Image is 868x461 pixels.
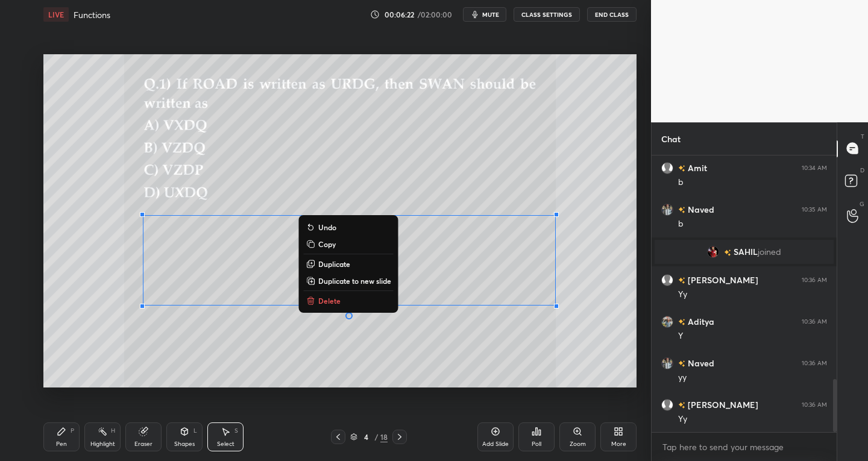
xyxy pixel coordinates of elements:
span: mute [482,10,499,19]
div: 10:36 AM [802,276,827,283]
img: 0cdeea995d7f487f8e115603a09b9cb6.jpg [661,357,673,369]
div: grid [652,155,837,433]
img: no-rating-badge.077c3623.svg [678,277,685,284]
img: no-rating-badge.077c3623.svg [678,402,685,409]
h6: Naved [685,357,714,369]
div: More [611,441,626,447]
button: Duplicate to new slide [304,274,394,288]
p: Chat [652,123,690,155]
span: joined [758,247,781,257]
div: L [193,428,197,434]
div: Yy [678,413,827,425]
div: Add Slide [482,441,509,447]
div: Eraser [134,441,153,447]
div: Y [678,330,827,342]
div: Pen [56,441,67,447]
p: T [861,132,864,141]
div: 10:36 AM [802,318,827,325]
div: H [111,428,115,434]
div: 10:34 AM [802,164,827,171]
button: mute [463,7,506,22]
h4: Functions [74,9,110,20]
h6: [PERSON_NAME] [685,398,758,411]
div: 10:36 AM [802,359,827,366]
img: 0cdeea995d7f487f8e115603a09b9cb6.jpg [661,203,673,215]
h6: Amit [685,162,707,174]
p: Duplicate to new slide [318,276,391,286]
button: Undo [304,220,394,234]
button: CLASS SETTINGS [514,7,580,22]
h6: Naved [685,203,714,216]
img: default.png [661,398,673,410]
div: 4 [360,433,372,441]
div: b [678,218,827,230]
div: yy [678,372,827,384]
img: default.png [661,162,673,174]
img: no-rating-badge.077c3623.svg [678,207,685,213]
div: 10:35 AM [802,205,827,213]
div: Zoom [570,441,586,447]
div: S [234,428,238,434]
div: Yy [678,289,827,301]
div: b [678,177,827,189]
div: / [374,433,378,441]
p: D [860,166,864,175]
div: Highlight [90,441,115,447]
div: Poll [532,441,541,447]
img: 3 [707,246,719,258]
p: G [860,199,864,209]
button: Copy [304,237,394,251]
div: 18 [380,431,388,442]
p: Undo [318,222,336,232]
div: 10:36 AM [802,401,827,408]
div: P [71,428,74,434]
img: no-rating-badge.077c3623.svg [678,319,685,325]
button: Duplicate [304,257,394,271]
img: default.png [661,274,673,286]
p: Delete [318,296,341,306]
button: Delete [304,293,394,308]
img: no-rating-badge.077c3623.svg [678,165,685,172]
img: fa92e4f3338c41659a969829464eb485.jpg [661,315,673,327]
h6: [PERSON_NAME] [685,274,758,286]
button: End Class [587,7,637,22]
span: SAHIL [734,247,758,257]
p: Copy [318,239,336,249]
div: Shapes [174,441,195,447]
p: Duplicate [318,259,350,269]
img: no-rating-badge.077c3623.svg [678,360,685,367]
div: LIVE [43,7,69,22]
img: no-rating-badge.077c3623.svg [724,249,731,256]
div: Select [217,441,234,447]
h6: Aditya [685,315,714,328]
